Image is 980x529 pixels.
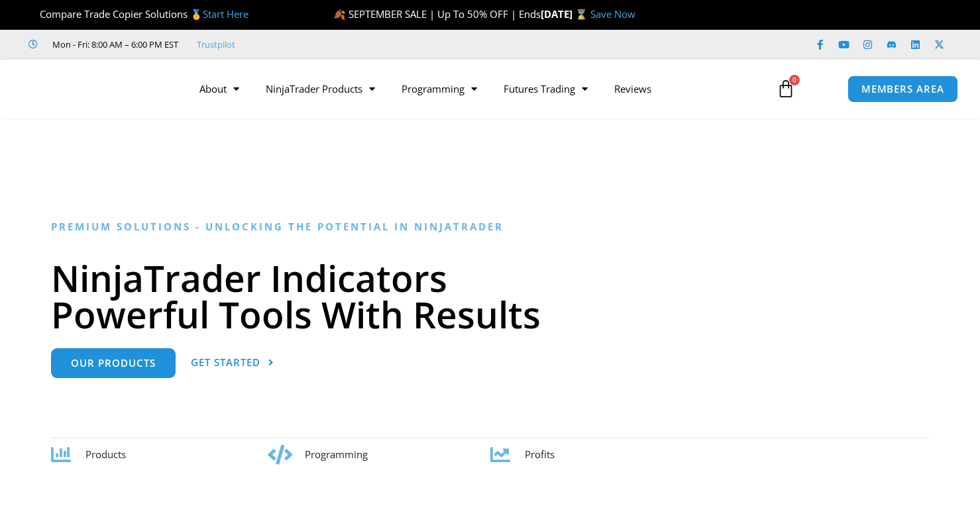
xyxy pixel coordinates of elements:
a: NinjaTrader Products [252,73,388,104]
a: Trustpilot [197,36,235,52]
span: 🍂 SEPTEMBER SALE | Up To 50% OFF | Ends [333,7,541,21]
span: MEMBERS AREA [861,84,944,94]
h1: NinjaTrader Indicators Powerful Tools With Results [51,260,929,332]
span: Get Started [191,358,260,367]
span: Compare Trade Copier Solutions 🥇 [28,7,248,21]
img: LogoAI | Affordable Indicators – NinjaTrader [26,65,168,113]
a: Get Started [191,348,274,378]
span: Our Products [71,358,156,368]
span: 0 [789,75,800,85]
a: Start Here [203,7,248,21]
a: Our Products [51,348,176,378]
a: About [186,73,252,104]
a: Save Now [590,7,635,21]
strong: [DATE] ⌛ [541,7,590,21]
span: Programming [305,448,368,461]
img: 🏆 [29,9,39,19]
span: Products [85,448,126,461]
a: Futures Trading [490,73,601,104]
span: Mon - Fri: 8:00 AM – 6:00 PM EST [49,36,178,52]
a: 0 [757,70,815,108]
a: Programming [388,73,490,104]
a: Reviews [601,73,665,104]
nav: Menu [186,73,765,104]
a: MEMBERS AREA [847,75,958,103]
h6: Premium Solutions - Unlocking the Potential in NinjaTrader [51,220,929,233]
span: Profits [525,448,555,461]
